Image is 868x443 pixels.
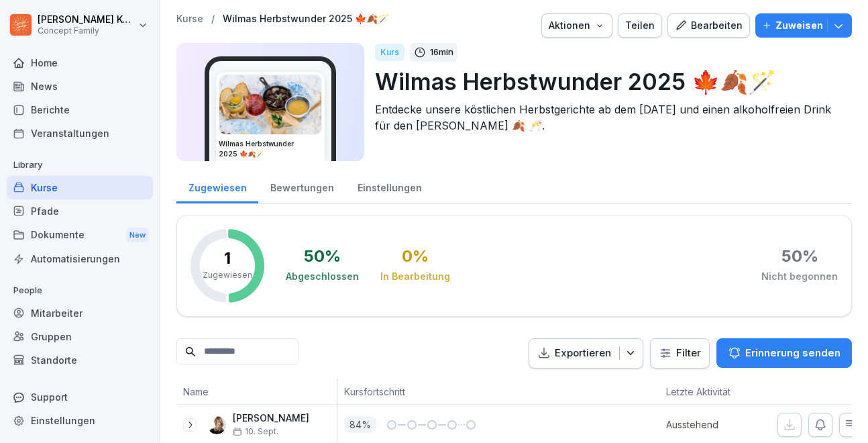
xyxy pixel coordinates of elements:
a: Einstellungen [345,169,433,203]
a: Kurse [7,176,153,199]
p: Name [183,385,330,399]
button: Zuweisen [755,13,852,38]
p: Zugewiesen [203,269,252,281]
a: Pfade [7,199,153,223]
p: Exportieren [555,346,611,361]
button: Teilen [618,13,662,38]
p: Zuweisen [775,18,823,33]
div: Support [7,385,153,409]
button: Exportieren [529,338,643,368]
p: Concept Family [38,26,135,36]
div: 50 % [781,248,818,264]
p: People [7,280,153,301]
a: Einstellungen [7,409,153,432]
div: 50 % [304,248,341,264]
button: Erinnerung senden [716,338,852,368]
button: Bearbeiten [667,13,750,38]
a: Gruppen [7,325,153,348]
a: Berichte [7,98,153,121]
p: 16 min [430,46,453,59]
a: Standorte [7,348,153,372]
p: 1 [224,250,231,266]
a: DokumenteNew [7,223,153,248]
p: Wilmas Herbstwunder 2025 🍁🍂🪄 [375,64,841,99]
a: Kurse [176,13,203,25]
p: Ausstehend [666,417,760,432]
p: Entdecke unsere köstlichen Herbstgerichte ab dem [DATE] und einen alkoholfreien Drink für den [PE... [375,101,841,134]
div: Aktionen [549,18,605,33]
button: Filter [651,339,709,368]
p: Letzte Aktivität [666,385,753,399]
div: Dokumente [7,223,153,248]
p: [PERSON_NAME] Komarov [38,14,135,26]
h3: Wilmas Herbstwunder 2025 🍁🍂🪄 [219,139,322,159]
p: Library [7,154,153,176]
div: Bearbeiten [675,18,743,33]
a: Zugewiesen [176,169,258,203]
p: 84 % [344,416,376,433]
button: Aktionen [541,13,612,38]
img: v746e0paqtf9obk4lsso3w1h.png [219,75,321,134]
p: [PERSON_NAME] [233,413,309,424]
img: g55c7eg29pmeuwmdfepuxi28.png [207,415,226,434]
a: Mitarbeiter [7,301,153,325]
p: / [211,13,215,25]
p: Erinnerung senden [745,346,840,360]
div: 0 % [402,248,429,264]
a: Automatisierungen [7,247,153,270]
a: Bewertungen [258,169,345,203]
div: Abgeschlossen [286,270,359,283]
div: Filter [659,346,701,360]
div: New [126,228,149,243]
a: Wilmas Herbstwunder 2025 🍁🍂🪄 [223,13,389,25]
div: In Bearbeitung [380,270,450,283]
a: News [7,75,153,98]
span: 10. Sept. [233,427,278,436]
div: Nicht begonnen [761,270,838,283]
p: Kursfortschritt [344,385,532,399]
a: Veranstaltungen [7,121,153,145]
a: Home [7,51,153,75]
div: Teilen [625,18,655,33]
div: Kurs [375,44,404,61]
